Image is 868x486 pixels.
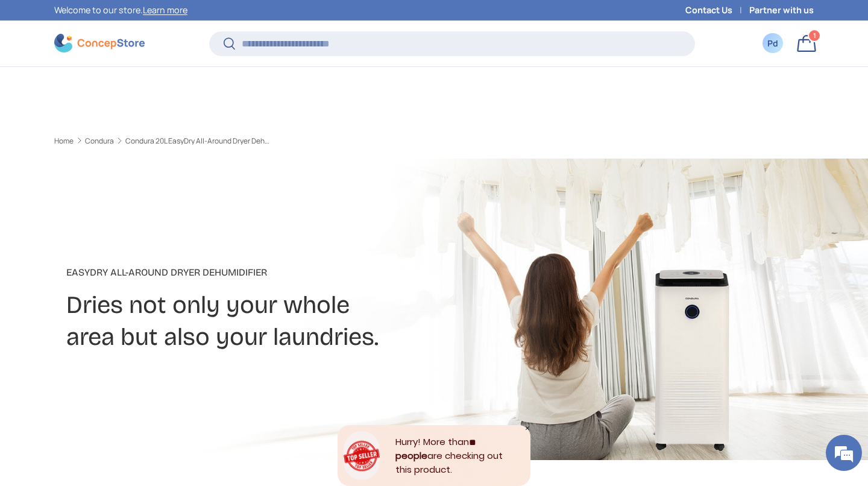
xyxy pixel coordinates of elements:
[54,137,74,145] a: Home
[749,4,814,17] a: Partner with us
[143,4,187,16] a: Learn more
[524,425,530,431] div: Close
[685,4,749,17] a: Contact Us
[54,4,187,17] p: Welcome to our store.
[125,137,270,145] a: Condura 20L EasyDry All-Around Dryer Dehumidifier
[759,30,786,57] a: Pd
[813,31,816,40] span: 1
[85,137,114,145] a: Condura
[54,136,457,147] nav: Breadcrumbs
[766,37,779,49] div: Pd
[66,265,529,280] p: EasyDry All-Around Dryer Dehumidifier
[54,34,145,52] img: ConcepStore
[66,289,529,353] h2: Dries not only your whole area but also your laundries.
